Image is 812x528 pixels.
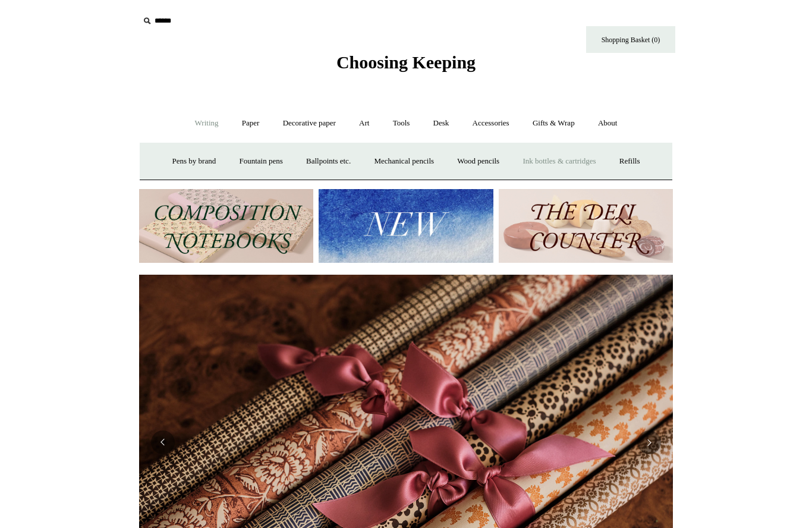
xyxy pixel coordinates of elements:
[423,108,460,139] a: Desk
[184,108,229,139] a: Writing
[348,108,380,139] a: Art
[272,108,347,139] a: Decorative paper
[336,52,476,72] span: Choosing Keeping
[637,430,661,454] button: Next
[295,146,361,177] a: Ballpoints etc.
[336,62,476,70] a: Choosing Keeping
[363,146,445,177] a: Mechanical pencils
[609,146,651,177] a: Refills
[319,189,493,263] img: New.jpg__PID:f73bdf93-380a-4a35-bcfe-7823039498e1
[231,108,270,139] a: Paper
[522,108,586,139] a: Gifts & Wrap
[587,108,628,139] a: About
[139,189,313,263] img: 202302 Composition ledgers.jpg__PID:69722ee6-fa44-49dd-a067-31375e5d54ec
[151,430,175,454] button: Previous
[499,189,673,263] img: The Deli Counter
[462,108,520,139] a: Accessories
[586,26,675,53] a: Shopping Basket (0)
[446,146,510,177] a: Wood pencils
[382,108,421,139] a: Tools
[512,146,606,177] a: Ink bottles & cartridges
[162,146,227,177] a: Pens by brand
[228,146,293,177] a: Fountain pens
